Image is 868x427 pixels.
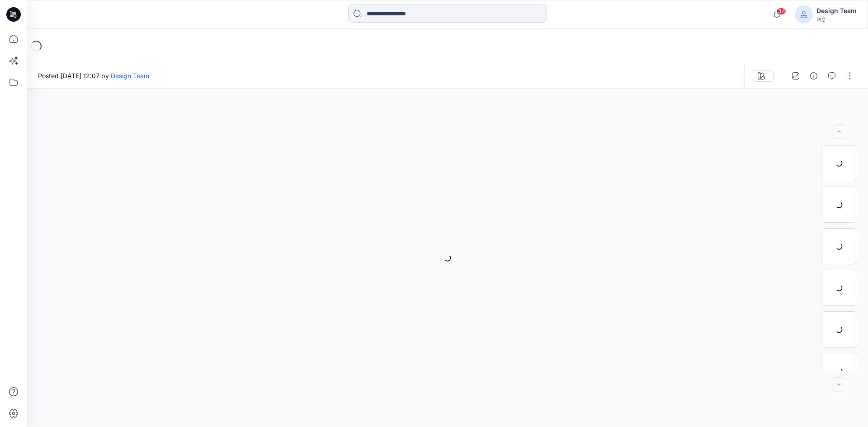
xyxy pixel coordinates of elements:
button: Details [807,69,821,83]
span: Posted [DATE] 12:07 by [38,71,149,80]
svg: avatar [800,11,807,18]
a: Design Team [111,72,149,80]
span: 34 [776,8,786,15]
div: PIC [816,16,857,23]
div: Design Team [816,5,857,16]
